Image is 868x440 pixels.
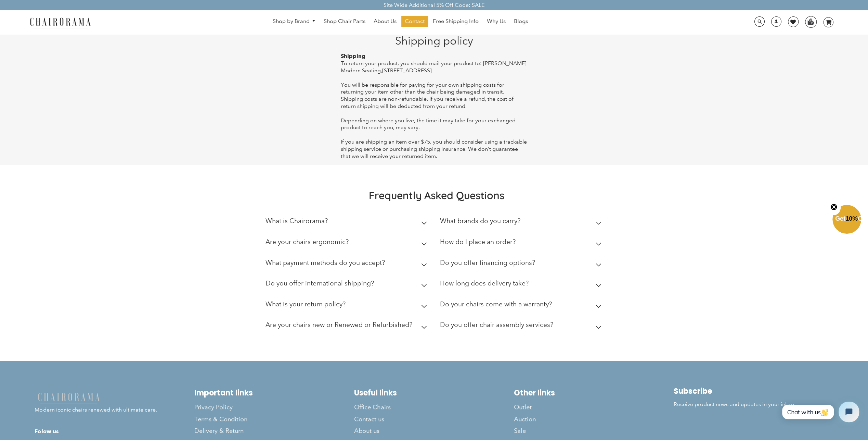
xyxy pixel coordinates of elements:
[26,16,94,28] img: chairorama
[324,18,365,25] span: Shop Chair Parts
[354,415,384,423] span: Contact us
[374,18,397,25] span: About Us
[35,392,103,404] img: chairorama
[354,401,514,413] a: Office Chairs
[194,401,354,413] a: Privacy Policy
[832,206,861,234] div: Get10%OffClose teaser
[265,279,374,287] h2: Do you offer international shipping?
[440,279,529,287] h2: How long does delivery take?
[845,215,858,222] span: 10%
[440,254,604,275] summary: Do you offer financing options?
[827,199,841,215] button: Close teaser
[265,212,430,233] summary: What is Chairorama?
[265,295,430,316] summary: What is your return policy?
[265,254,430,275] summary: What payment methods do you accept?
[775,396,865,428] iframe: Tidio Chat
[440,238,516,246] h2: How do I place an order?
[514,403,532,411] span: Outlet
[341,117,516,131] span: Depending on where you live, the time it may take for your exchanged product to reach you, may vary.
[514,18,528,25] span: Blogs
[440,233,604,254] summary: How do I place an order?
[35,427,194,436] h4: Folow us
[265,217,328,225] h2: What is Chairorama?
[354,425,514,437] a: About us
[440,217,520,225] h2: What brands do you carry?
[265,189,608,202] h2: Frequently Asked Questions
[440,274,604,295] summary: How long does delivery take?
[194,425,354,437] a: Delivery & Return
[405,18,425,25] span: Contact
[194,388,354,398] h2: Important links
[440,259,535,267] h2: Do you offer financing options?
[440,300,552,308] h2: Do your chairs come with a warranty?
[514,427,526,435] span: Sale
[265,238,349,246] h2: Are your chairs ergonomic?
[341,53,365,59] strong: Shipping
[265,300,346,308] h2: What is your return policy?
[514,413,674,425] a: Auction
[354,403,391,411] span: Office Chairs
[805,16,816,27] img: WhatsApp_Image_2024-07-12_at_16.23.01.webp
[265,233,430,254] summary: Are your chairs ergonomic?
[510,16,531,27] a: Blogs
[265,321,412,329] h2: Are your chairs new or Renewed or Refurbished?
[487,18,506,25] span: Why Us
[433,18,479,25] span: Free Shipping Info
[440,321,553,329] h2: Do you offer chair assembly services?
[835,215,867,222] span: Get Off
[674,401,833,408] p: Receive product news and updates in your inbox
[269,16,319,27] a: Shop by Brand
[401,16,428,27] a: Contact
[440,316,604,337] summary: Do you offer chair assembly services?
[514,401,674,413] a: Outlet
[483,16,509,27] a: Why Us
[320,16,369,27] a: Shop Chair Parts
[440,295,604,316] summary: Do your chairs come with a warranty?
[674,387,833,396] h2: Subscribe
[370,16,400,27] a: About Us
[265,274,430,295] summary: Do you offer international shipping?
[194,415,247,423] span: Terms & Condition
[265,259,385,267] h2: What payment methods do you accept?
[514,415,536,423] span: Auction
[354,388,514,398] h2: Useful links
[194,403,233,411] span: Privacy Policy
[514,388,674,398] h2: Other links
[194,413,354,425] a: Terms & Condition
[429,16,482,27] a: Free Shipping Info
[124,16,677,28] nav: DesktopNavigation
[341,138,527,159] span: If you are shipping an item over $75, you should consider using a trackable shipping service or p...
[194,427,244,435] span: Delivery & Return
[440,212,604,233] summary: What brands do you carry?
[341,34,527,47] h1: Shipping policy
[341,60,527,74] span: To return your product, you should mail your product to: [PERSON_NAME] Modern Seating,[STREET_ADD...
[341,82,514,109] span: You will be responsible for paying for your own shipping costs for returning your item other than...
[514,425,674,437] a: Sale
[265,316,430,337] summary: Are your chairs new or Renewed or Refurbished?
[354,413,514,425] a: Contact us
[354,427,379,435] span: About us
